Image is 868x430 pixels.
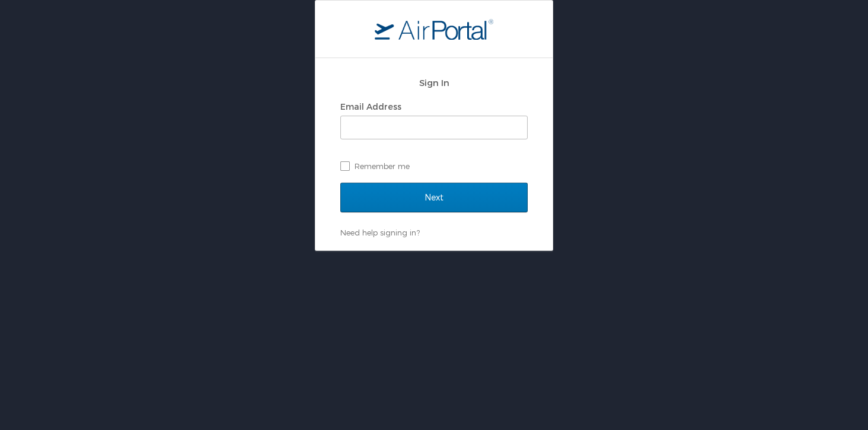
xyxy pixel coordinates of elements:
[375,18,493,40] img: logo
[340,228,420,237] a: Need help signing in?
[340,76,528,90] h2: Sign In
[340,183,528,212] input: Next
[340,101,401,112] label: Email Address
[340,157,528,175] label: Remember me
